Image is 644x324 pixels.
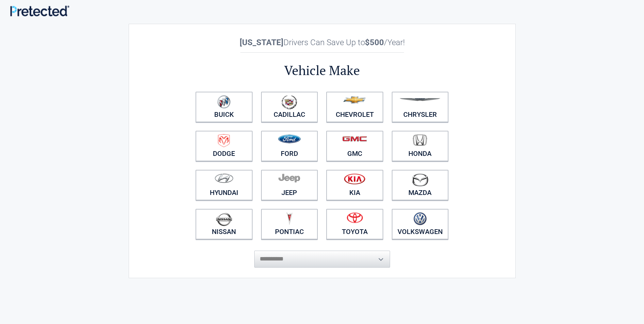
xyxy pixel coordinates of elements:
img: honda [413,134,427,146]
img: mazda [411,173,428,186]
img: hyundai [215,173,234,183]
a: Ford [261,131,318,161]
a: Buick [196,92,253,122]
b: $500 [365,38,384,47]
a: Chrysler [392,92,449,122]
a: Toyota [326,209,383,239]
b: [US_STATE] [240,38,283,47]
a: Honda [392,131,449,161]
a: Hyundai [196,170,253,200]
img: nissan [216,212,232,226]
a: Nissan [196,209,253,239]
h2: Vehicle Make [191,62,453,79]
img: pontiac [286,212,293,225]
img: kia [344,173,365,184]
a: Mazda [392,170,449,200]
img: toyota [347,212,363,223]
h2: Drivers Can Save Up to /Year [191,38,453,47]
a: Kia [326,170,383,200]
a: Jeep [261,170,318,200]
a: GMC [326,131,383,161]
img: Main Logo [10,5,69,16]
img: gmc [342,136,367,142]
a: Chevrolet [326,92,383,122]
img: cadillac [281,95,297,109]
a: Cadillac [261,92,318,122]
img: volkswagen [413,212,427,226]
a: Dodge [196,131,253,161]
img: buick [217,95,231,109]
a: Pontiac [261,209,318,239]
img: jeep [278,173,300,183]
img: chevrolet [343,96,366,104]
img: chrysler [399,98,441,101]
img: ford [278,134,301,143]
a: Volkswagen [392,209,449,239]
img: dodge [218,134,230,147]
